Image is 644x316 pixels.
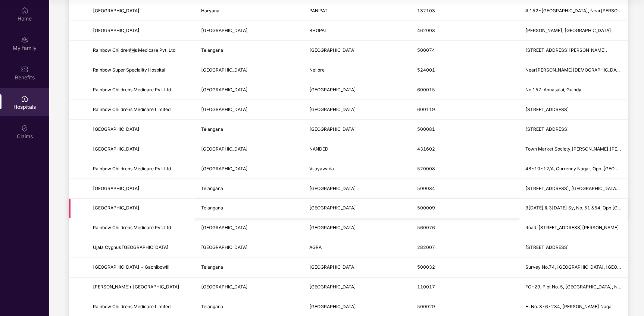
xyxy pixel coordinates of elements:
[525,126,569,132] span: [STREET_ADDRESS]
[93,244,169,250] span: Ujala Cygnus [GEOGRAPHIC_DATA]
[303,80,412,100] td: Chennai
[303,218,412,238] td: BANGALORE
[87,120,195,139] td: Rainbow Childrens Hospital
[201,304,223,309] span: Telangana
[87,199,195,218] td: Rainbow Childrens Hospital
[525,107,569,112] span: [STREET_ADDRESS]
[93,166,171,171] span: Rainbow Childrens Medicare Pvt. Ltd
[195,120,303,139] td: Telangana
[87,21,195,41] td: Rainbow Childrens Hospital
[87,238,195,258] td: Ujala Cygnus Rainbow Hospital
[87,41,195,60] td: Rainbow Childrens Medicare Pvt. Ltd
[195,139,303,159] td: Maharashtra
[519,278,628,297] td: FC-29, Plot No. 5, Geetanjali, Near Malviya Nagar metro Station Gate. No. 1, South Delhi
[201,126,223,132] span: Telangana
[309,8,328,13] span: PANIPAT
[309,126,356,132] span: [GEOGRAPHIC_DATA]
[201,166,248,171] span: [GEOGRAPHIC_DATA]
[309,244,322,250] span: AGRA
[93,126,140,132] span: [GEOGRAPHIC_DATA]
[201,264,223,270] span: Telangana
[303,100,412,120] td: Chennai
[87,258,195,278] td: Rainbow Childrens Hospital - Gachibowlli
[87,139,195,159] td: Rainbow Hospital
[417,146,435,152] span: 431602
[417,126,435,132] span: 500081
[201,244,248,250] span: [GEOGRAPHIC_DATA]
[303,1,412,21] td: PANIPAT
[303,258,412,278] td: Hyderabad
[519,139,628,159] td: Town Market Society, Annabhau Sathe Chowk, Samrat Nagar
[525,304,613,309] span: H. No. 3-6-234, [PERSON_NAME] Nagar
[303,159,412,179] td: Vijayawada
[93,205,140,211] span: [GEOGRAPHIC_DATA]
[525,47,607,53] span: [STREET_ADDRESS][PERSON_NAME].
[417,244,435,250] span: 282007
[93,28,140,33] span: [GEOGRAPHIC_DATA]
[93,225,171,230] span: Rainbow Childrens Medicare Pvt. Ltd
[309,205,356,211] span: [GEOGRAPHIC_DATA]
[417,205,435,211] span: 500009
[309,284,356,290] span: [GEOGRAPHIC_DATA]
[309,264,356,270] span: [GEOGRAPHIC_DATA]
[417,47,435,53] span: 500074
[87,1,195,21] td: Rainbow Hospital
[93,107,171,112] span: Rainbow Childrens Medicare Limited
[519,179,628,199] td: Road No. 2, Survey No.403, Near Park Hyatt Hotel, Banjarahills
[87,80,195,100] td: Rainbow Childrens Medicare Pvt. Ltd
[417,166,435,171] span: 520008
[309,67,325,73] span: Nellore
[87,179,195,199] td: Rainbow Childrens Hospital
[309,28,327,33] span: BHOPAL
[195,159,303,179] td: Andhra Pradesh
[201,28,248,33] span: [GEOGRAPHIC_DATA]
[303,179,412,199] td: Hyderabad
[417,284,435,290] span: 110017
[195,258,303,278] td: Telangana
[201,87,248,92] span: [GEOGRAPHIC_DATA]
[519,1,628,21] td: # 152-R Model Town, Near Ram Lal Chowk
[195,60,303,80] td: Andhra Pradesh
[21,95,28,102] img: svg+xml;base64,PHN2ZyBpZD0iSG9zcGl0YWxzIiB4bWxucz0iaHR0cDovL3d3dy53My5vcmcvMjAwMC9zdmciIHdpZHRoPS...
[519,258,628,278] td: Survey No.74, Serilingampally, Financial District
[87,100,195,120] td: Rainbow Childrens Medicare Limited
[303,21,412,41] td: BHOPAL
[417,304,435,309] span: 500029
[519,100,628,120] td: S.No.493/4A2B, Sholinganallur Village
[525,225,619,230] span: Road: [STREET_ADDRESS][PERSON_NAME]
[201,146,248,152] span: [GEOGRAPHIC_DATA]
[309,47,356,53] span: [GEOGRAPHIC_DATA]
[303,238,412,258] td: AGRA
[519,21,628,41] td: Sahkar Bhavani, New Market
[21,36,28,44] img: svg+xml;base64,PHN2ZyB3aWR0aD0iMjAiIGhlaWdodD0iMjAiIHZpZXdCb3g9IjAgMCAyMCAyMCIgZmlsbD0ibm9uZSIgeG...
[195,21,303,41] td: Madhya Pradesh
[93,304,171,309] span: Rainbow Childrens Medicare Limited
[93,8,140,13] span: [GEOGRAPHIC_DATA]
[519,238,628,258] td: A/3, Suraj Vihar Colony, Sikandara
[303,199,412,218] td: Secunderabad
[201,205,223,211] span: Telangana
[417,67,435,73] span: 524001
[201,186,223,191] span: Telangana
[201,225,248,230] span: [GEOGRAPHIC_DATA]
[417,28,435,33] span: 462003
[309,304,356,309] span: [GEOGRAPHIC_DATA]
[93,67,165,73] span: Rainbow Super Speciality Hospital
[519,120,628,139] td: Plot No. 32 & 33, Survery No. 12, Whitefield, Kondapur
[303,278,412,297] td: NEW DELHI
[195,41,303,60] td: Telangana
[303,120,412,139] td: Hyderabad
[87,60,195,80] td: Rainbow Super Speciality Hospital
[93,264,169,270] span: [GEOGRAPHIC_DATA] - Gachibowlli
[21,124,28,132] img: svg+xml;base64,PHN2ZyBpZD0iQ2xhaW0iIHhtbG5zPSJodHRwOi8vd3d3LnczLm9yZy8yMDAwL3N2ZyIgd2lkdGg9IjIwIi...
[21,66,28,73] img: svg+xml;base64,PHN2ZyBpZD0iQmVuZWZpdHMiIHhtbG5zPSJodHRwOi8vd3d3LnczLm9yZy8yMDAwL3N2ZyIgd2lkdGg9Ij...
[201,284,248,290] span: [GEOGRAPHIC_DATA]
[93,186,140,191] span: [GEOGRAPHIC_DATA]
[201,67,248,73] span: [GEOGRAPHIC_DATA]
[309,166,334,171] span: Vijayawada
[303,60,412,80] td: Nellore
[417,225,435,230] span: 560076
[93,47,175,53] span: Rainbow Childrens Medicare Pvt. Ltd
[309,186,356,191] span: [GEOGRAPHIC_DATA]
[93,146,140,152] span: [GEOGRAPHIC_DATA]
